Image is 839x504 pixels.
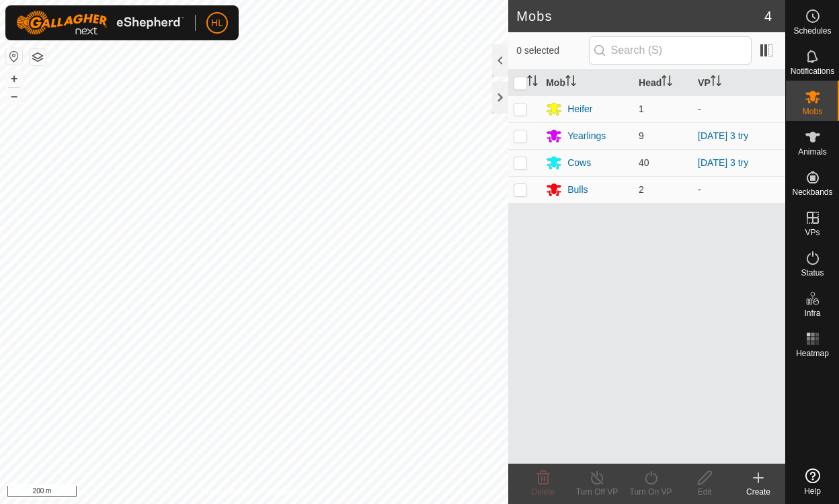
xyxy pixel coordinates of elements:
p-sorticon: Activate to sort [711,77,721,88]
a: [DATE] 3 try [698,130,748,141]
span: Schedules [793,27,831,35]
div: Create [731,486,785,498]
a: Help [786,463,839,501]
span: Infra [804,309,820,317]
th: Mob [541,70,633,96]
h2: Mobs [516,8,764,24]
span: Status [801,269,824,277]
span: 2 [639,184,644,195]
a: Privacy Policy [201,487,251,499]
span: VPs [805,228,820,237]
div: Edit [678,486,731,498]
span: 1 [639,103,644,114]
div: Turn On VP [624,486,678,498]
span: HL [211,16,223,30]
span: Notifications [791,67,834,75]
input: Search (S) [589,36,752,65]
img: Gallagher Logo [16,11,184,35]
button: – [6,88,22,104]
td: - [692,176,785,203]
span: 0 selected [516,44,588,58]
th: VP [692,70,785,96]
a: [DATE] 3 try [698,157,748,168]
div: Bulls [567,183,588,197]
span: Help [804,487,821,495]
p-sorticon: Activate to sort [662,77,672,88]
p-sorticon: Activate to sort [565,77,576,88]
div: Heifer [567,102,592,116]
div: Yearlings [567,129,606,143]
button: Map Layers [30,49,46,65]
div: Turn Off VP [570,486,624,498]
span: Neckbands [792,188,832,196]
div: Cows [567,156,591,170]
p-sorticon: Activate to sort [527,77,538,88]
span: Animals [798,148,827,156]
span: 9 [639,130,644,141]
span: Heatmap [796,349,829,358]
td: - [692,95,785,122]
span: 4 [764,6,772,26]
span: Delete [532,487,555,497]
span: 40 [639,157,649,168]
th: Head [633,70,692,96]
a: Contact Us [268,487,307,499]
button: + [6,71,22,87]
span: Mobs [803,108,822,116]
button: Reset Map [6,48,22,65]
